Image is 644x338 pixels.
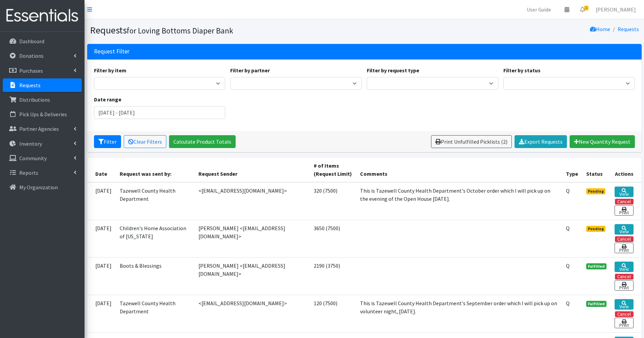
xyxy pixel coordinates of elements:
[94,106,225,119] input: January 1, 2011 - December 31, 2011
[3,93,82,106] a: Distributions
[19,111,67,118] p: Pick Ups & Deliveries
[615,280,634,291] a: Print
[3,34,82,48] a: Dashboard
[575,3,590,16] a: 2
[87,158,116,182] th: Date
[94,66,126,74] label: Filter by item
[562,158,582,182] th: Type
[310,182,356,220] td: 320 (7500)
[586,301,606,307] span: Fulfilled
[521,3,556,16] a: User Guide
[3,122,82,136] a: Partner Agencies
[3,64,82,77] a: Purchases
[90,24,362,36] h1: Requests
[590,26,610,32] a: Home
[310,158,356,182] th: # of Items (Request Limit)
[570,135,635,148] a: New Quantity Request
[87,295,116,332] td: [DATE]
[618,26,639,32] a: Requests
[3,166,82,179] a: Reports
[615,318,634,328] a: Print
[19,67,43,74] p: Purchases
[194,182,310,220] td: <[EMAIL_ADDRESS][DOMAIN_NAME]>
[116,220,195,257] td: Children's Home Association of [US_STATE]
[87,257,116,295] td: [DATE]
[515,135,567,148] a: Export Requests
[615,199,634,204] button: Cancel
[615,205,634,216] a: Print
[615,274,634,280] button: Cancel
[19,155,47,162] p: Community
[116,182,195,220] td: Tazewell County Health Department
[566,225,570,232] abbr: Quantity
[310,257,356,295] td: 2190 (3750)
[3,180,82,194] a: My Organization
[94,135,121,148] button: Filter
[615,311,634,317] button: Cancel
[566,262,570,269] abbr: Quantity
[194,295,310,332] td: <[EMAIL_ADDRESS][DOMAIN_NAME]>
[615,299,634,310] a: View
[169,135,236,148] a: Calculate Product Totals
[116,158,195,182] th: Request was sent by:
[194,158,310,182] th: Request Sender
[194,257,310,295] td: [PERSON_NAME] <[EMAIL_ADDRESS][DOMAIN_NAME]>
[19,125,59,132] p: Partner Agencies
[356,158,562,182] th: Comments
[582,158,611,182] th: Status
[3,4,82,27] img: HumanEssentials
[590,3,641,16] a: [PERSON_NAME]
[586,226,605,232] span: Pending
[94,95,121,103] label: Date range
[566,300,570,307] abbr: Quantity
[615,224,634,235] a: View
[611,158,642,182] th: Actions
[3,151,82,165] a: Community
[19,169,38,176] p: Reports
[19,140,42,147] p: Inventory
[615,243,634,253] a: Print
[94,48,129,55] h3: Request Filter
[3,78,82,92] a: Requests
[584,6,589,10] span: 2
[356,182,562,220] td: This is Tazewell County Health Department's October order which I will pick up on the evening of ...
[566,187,570,194] abbr: Quantity
[116,257,195,295] td: Boots & Blessings
[19,82,41,89] p: Requests
[87,182,116,220] td: [DATE]
[230,66,270,74] label: Filter by partner
[19,38,44,45] p: Dashboard
[586,263,606,269] span: Fulfilled
[124,135,166,148] a: Clear Filters
[19,96,50,103] p: Distributions
[87,220,116,257] td: [DATE]
[367,66,419,74] label: Filter by request type
[310,220,356,257] td: 3650 (7500)
[194,220,310,257] td: [PERSON_NAME] <[EMAIL_ADDRESS][DOMAIN_NAME]>
[586,188,605,194] span: Pending
[127,26,233,35] small: for Loving Bottoms Diaper Bank
[310,295,356,332] td: 120 (7500)
[356,295,562,332] td: This is Tazewell County Health Department's September order which I will pick up on volunteer nig...
[19,184,58,191] p: My Organization
[503,66,541,74] label: Filter by status
[116,295,195,332] td: Tazewell County Health Department
[3,49,82,63] a: Donations
[615,187,634,197] a: View
[19,52,44,59] p: Donations
[615,236,634,242] button: Cancel
[615,262,634,272] a: View
[431,135,512,148] a: Print Unfulfilled Picklists (2)
[3,137,82,150] a: Inventory
[3,107,82,121] a: Pick Ups & Deliveries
